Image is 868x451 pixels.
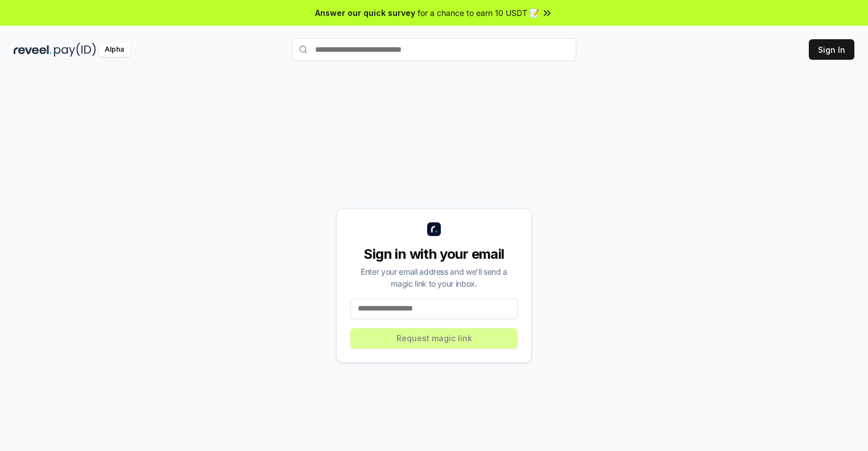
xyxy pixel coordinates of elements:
[350,266,518,289] div: Enter your email address and we’ll send a magic link to your inbox.
[427,222,441,236] img: logo_small
[809,39,854,60] button: Sign In
[14,43,52,57] img: reveel_dark
[98,43,130,57] div: Alpha
[418,7,539,19] span: for a chance to earn 10 USDT 📝
[315,7,415,19] span: Answer our quick survey
[54,43,96,57] img: pay_id
[350,245,518,263] div: Sign in with your email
